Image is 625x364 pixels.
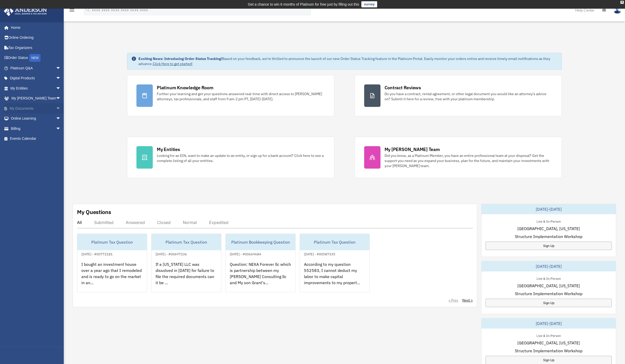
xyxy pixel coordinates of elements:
a: Platinum Knowledge Room Further your learning and get your questions answered real-time with dire... [127,75,334,116]
a: menu [69,9,75,13]
div: Looking for an EIN, want to make an update to an entity, or sign up for a bank account? Click her... [157,153,325,163]
div: NEW [29,54,41,62]
a: Click Here to get started! [153,61,193,66]
div: [DATE]-[DATE] [481,261,616,271]
div: All [77,220,82,225]
div: Contract Reviews [385,84,421,91]
span: arrow_drop_down [56,103,66,114]
div: Live & In-Person [532,218,565,224]
a: Online Ordering [4,33,69,43]
a: Order StatusNEW [4,53,69,63]
span: arrow_drop_down [56,63,66,73]
div: My [PERSON_NAME] Team [385,146,440,153]
strong: Exciting News: Introducing Order Status Tracking! [138,56,222,61]
span: Structure Implementation Workshop [515,233,582,240]
a: Home [4,22,66,33]
a: Digital Productsarrow_drop_down [4,73,69,83]
div: Get a chance to win 6 months of Platinum for free just by filling out this [248,1,359,7]
a: My Entities Looking for an EIN, want to make an update to an entity, or sign up for a bank accoun... [127,137,334,178]
div: [DATE] - #00669684 [226,251,265,256]
span: arrow_drop_down [56,114,66,124]
div: Expedited [209,220,228,225]
img: Anderson Advisors Platinum Portal [2,6,48,16]
span: Structure Implementation Workshop [515,291,582,297]
a: Tax Organizers [4,43,69,53]
a: Contract Reviews Do you have a contract, rental agreement, or other legal document you would like... [355,75,562,116]
div: Platinum Tax Question [151,234,221,250]
a: Platinum Q&Aarrow_drop_down [4,63,69,73]
div: If a [US_STATE] LLC was dissolved in [DATE] for failure to file the required documents can it be ... [151,257,221,297]
a: Platinum Tax Question[DATE] - #00587335According to my question 552583, I cannot deduct my labor ... [300,234,370,292]
div: [DATE] - #00587335 [300,251,339,256]
a: Billingarrow_drop_down [4,123,69,134]
div: Submitted [94,220,113,225]
span: [GEOGRAPHIC_DATA], [US_STATE] [517,340,580,346]
div: Based on your feedback, we're thrilled to announce the launch of our new Order Status Tracking fe... [138,56,557,66]
div: My Questions [77,208,111,216]
div: [DATE]-[DATE] [481,318,616,329]
div: Normal [183,220,197,225]
span: arrow_drop_down [56,93,66,104]
div: Live & In-Person [532,333,565,338]
div: [DATE]-[DATE] [481,204,616,214]
div: Platinum Knowledge Room [157,84,213,91]
a: My Documentsarrow_drop_down [4,103,69,114]
div: According to my question 552583, I cannot deduct my labor to make capital improvements to my prop... [300,257,369,297]
div: [DATE] - #00772181 [77,251,117,256]
a: Platinum Tax Question[DATE] - #00697236If a [US_STATE] LLC was dissolved in [DATE] for failure to... [151,234,221,292]
div: My Entities [157,146,180,153]
span: arrow_drop_down [56,83,66,94]
div: Question: NEXA Forever llc which is partnership between my [PERSON_NAME] Consulting llc and My so... [226,257,295,297]
div: Platinum Tax Question [77,234,147,250]
a: My Entitiesarrow_drop_down [4,83,69,93]
div: close [620,1,624,4]
a: My [PERSON_NAME] Team Did you know, as a Platinum Member, you have an entire professional team at... [355,137,562,178]
a: Sign Up [486,299,612,307]
span: Structure Implementation Workshop [515,348,582,354]
span: arrow_drop_down [56,123,66,134]
div: Closed [157,220,171,225]
div: Further your learning and get your questions answered real-time with direct access to [PERSON_NAM... [157,91,325,102]
div: Live & In-Person [532,275,565,281]
i: search [85,7,91,12]
i: menu [69,7,75,13]
span: arrow_drop_down [56,73,66,84]
a: Sign Up [486,242,612,250]
a: My [PERSON_NAME] Teamarrow_drop_down [4,93,69,104]
span: [GEOGRAPHIC_DATA], [US_STATE] [517,283,580,289]
img: User Pic [614,6,621,14]
span: [GEOGRAPHIC_DATA], [US_STATE] [517,225,580,232]
div: Do you have a contract, rental agreement, or other legal document you would like an attorney's ad... [385,91,552,102]
div: Did you know, as a Platinum Member, you have an entire professional team at your disposal? Get th... [385,153,552,168]
a: Next > [462,298,473,303]
div: Answered [126,220,145,225]
div: [DATE] - #00697236 [151,251,191,256]
a: Events Calendar [4,134,69,144]
a: Online Learningarrow_drop_down [4,114,69,124]
a: Platinum Bookkeeping Question[DATE] - #00669684Question: NEXA Forever llc which is partnership be... [225,234,296,292]
div: Platinum Tax Question [300,234,369,250]
a: survey [361,1,377,7]
div: Platinum Bookkeeping Question [226,234,295,250]
div: I bought an investment house over a year ago that I remodeled and is ready to go on the market in... [77,257,147,297]
a: Platinum Tax Question[DATE] - #00772181I bought an investment house over a year ago that I remode... [77,234,147,292]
